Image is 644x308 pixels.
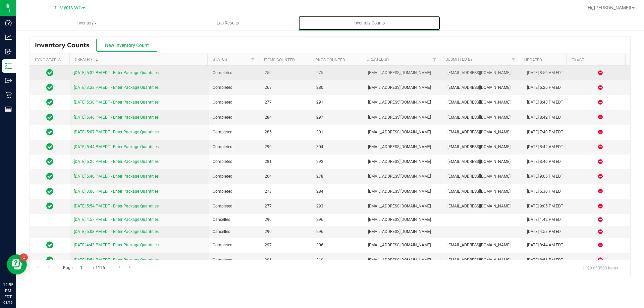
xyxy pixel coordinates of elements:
span: Page of 176 [57,263,110,273]
span: 310 [316,257,360,263]
a: [DATE] 5:40 PM EDT - Enter Package Quantities [74,174,159,179]
span: Completed [213,173,256,180]
span: [EMAIL_ADDRESS][DOMAIN_NAME] [447,144,519,150]
span: [EMAIL_ADDRESS][DOMAIN_NAME] [447,70,519,76]
span: 301 [316,129,360,135]
span: In Sync [46,127,53,137]
span: 275 [316,70,360,76]
span: [EMAIL_ADDRESS][DOMAIN_NAME] [368,159,439,165]
span: In Sync [46,201,53,211]
iframe: Resource center [7,254,27,274]
span: In Sync [46,83,53,92]
span: 293 [316,203,360,209]
a: Inventory [16,16,157,30]
a: [DATE] 5:03 PM EDT - Enter Package Quantities [74,229,159,234]
span: In Sync [46,255,53,265]
span: Completed [213,159,256,165]
span: Cancelled [213,229,256,235]
a: [DATE] 5:46 PM EDT - Enter Package Quantities [74,115,159,120]
span: 306 [316,242,360,248]
a: Submitted By [445,57,473,62]
a: Filter [507,54,519,65]
span: Completed [213,84,256,91]
span: [EMAIL_ADDRESS][DOMAIN_NAME] [368,99,439,106]
span: Completed [213,70,256,76]
span: Hi, [PERSON_NAME]! [588,5,631,10]
a: [DATE] 5:30 PM EDT - Enter Package Quantities [74,100,159,105]
span: 301 [265,257,308,263]
span: Ft. Myers WC [52,5,82,11]
span: 290 [265,229,308,235]
span: Completed [213,144,256,150]
span: 273 [265,188,308,195]
th: Exact [566,54,625,66]
inline-svg: Inventory [5,63,12,69]
span: [EMAIL_ADDRESS][DOMAIN_NAME] [447,257,519,263]
div: [DATE] 4:57 PM EDT [527,229,567,235]
span: 291 [316,99,360,106]
span: [EMAIL_ADDRESS][DOMAIN_NAME] [447,242,519,248]
span: Completed [213,114,256,121]
button: New Inventory Count [96,39,157,52]
span: In Sync [46,68,53,77]
span: [EMAIL_ADDRESS][DOMAIN_NAME] [447,203,519,209]
div: [DATE] 8:56 AM EDT [527,70,567,76]
span: Completed [213,129,256,135]
a: Filter [429,54,440,65]
a: Status [213,57,227,62]
span: In Sync [46,113,53,122]
div: [DATE] 9:05 PM EDT [527,203,567,209]
a: [DATE] 3:06 PM EDT - Enter Package Quantities [74,189,159,194]
div: [DATE] 8:44 AM EDT [527,242,567,248]
inline-svg: Reports [5,106,12,113]
span: [EMAIL_ADDRESS][DOMAIN_NAME] [368,242,439,248]
span: Completed [213,257,256,263]
a: [DATE] 4:57 PM EDT - Enter Package Quantities [74,217,159,222]
div: [DATE] 8:42 PM EDT [527,114,567,121]
div: [DATE] 9:05 PM EDT [527,173,567,180]
span: 1 - 20 of 3503 items [577,263,624,273]
span: New Inventory Count [105,43,149,48]
span: 280 [316,84,360,91]
span: Completed [213,188,256,195]
p: 12:55 PM EDT [3,282,13,300]
a: Filter [248,54,259,65]
span: 297 [265,242,308,248]
a: Created [75,57,100,62]
a: [DATE] 4:43 PM EDT - Enter Package Quantities [74,243,159,247]
a: [DATE] 5:44 PM EDT - Enter Package Quantities [74,144,159,149]
p: 08/19 [3,300,13,305]
span: [EMAIL_ADDRESS][DOMAIN_NAME] [368,203,439,209]
span: 259 [265,70,308,76]
span: In Sync [46,157,53,166]
div: [DATE] 6:26 PM EDT [527,84,567,91]
span: [EMAIL_ADDRESS][DOMAIN_NAME] [368,129,439,135]
span: 264 [265,173,308,180]
span: 296 [316,217,360,223]
span: Inventory Counts [35,42,96,49]
inline-svg: Analytics [5,34,12,41]
span: [EMAIL_ADDRESS][DOMAIN_NAME] [447,129,519,135]
span: [EMAIL_ADDRESS][DOMAIN_NAME] [368,144,439,150]
span: 285 [265,129,308,135]
a: [DATE] 5:54 PM EDT - Enter Package Quantities [74,204,159,208]
span: [EMAIL_ADDRESS][DOMAIN_NAME] [447,84,519,91]
span: 292 [316,159,360,165]
a: Inventory Counts [299,16,440,30]
inline-svg: Inbound [5,48,12,55]
span: Cancelled [213,217,256,223]
div: [DATE] 8:42 AM EDT [527,144,567,150]
span: Inventory Counts [344,20,394,26]
span: In Sync [46,98,53,107]
div: [DATE] 6:30 PM EDT [527,188,567,195]
span: [EMAIL_ADDRESS][DOMAIN_NAME] [447,114,519,121]
span: Completed [213,99,256,106]
span: [EMAIL_ADDRESS][DOMAIN_NAME] [368,84,439,91]
inline-svg: Outbound [5,77,12,84]
a: [DATE] 3:33 PM EDT - Enter Package Quantities [74,85,159,90]
span: In Sync [46,240,53,250]
a: Updated [524,58,542,62]
inline-svg: Retail [5,91,12,98]
span: 290 [265,144,308,150]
